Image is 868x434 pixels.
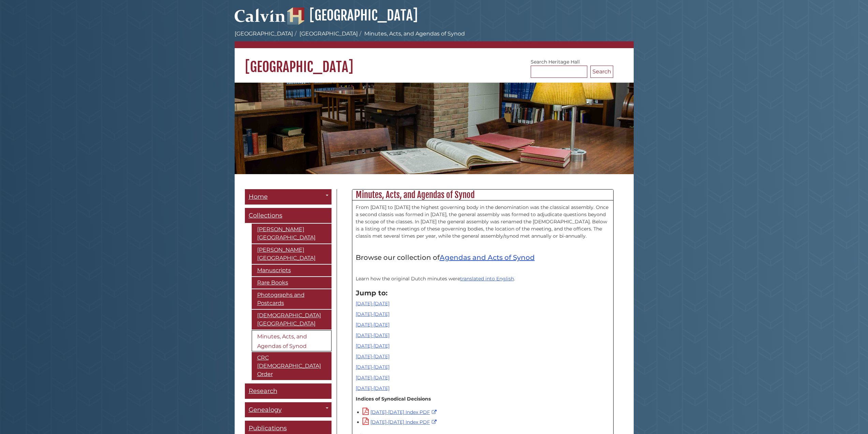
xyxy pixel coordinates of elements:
a: [DATE]-[DATE] [356,343,389,349]
a: Calvin University [235,16,286,22]
a: [DATE]-[DATE] Index PDF [363,409,438,415]
a: CRC [DEMOGRAPHIC_DATA] Order [252,352,332,380]
span: Collections [249,212,282,219]
h2: Minutes, Acts, and Agendas of Synod [352,190,613,200]
a: [DEMOGRAPHIC_DATA][GEOGRAPHIC_DATA] [252,310,332,330]
a: [DATE]-[DATE] [356,332,389,338]
a: Genealogy [245,402,332,418]
a: Rare Books [252,277,332,289]
a: Collections [245,208,332,223]
a: [DATE]-[DATE] [356,375,389,381]
h4: Browse our collection of [356,254,610,261]
a: [GEOGRAPHIC_DATA] [287,7,418,24]
a: [GEOGRAPHIC_DATA] [299,30,358,37]
a: [DATE]-[DATE] Index PDF [363,419,438,425]
a: [DATE]-[DATE] [356,322,389,328]
button: Search [590,66,613,78]
a: Manuscripts [252,265,332,276]
strong: Indices of Synodical Decisions [356,396,431,402]
a: [DATE]-[DATE] [356,311,389,317]
span: Genealogy [249,406,282,414]
li: Minutes, Acts, and Agendas of Synod [358,30,465,38]
span: Home [249,193,268,200]
a: [DATE]-[DATE] [356,364,389,370]
span: Research [249,387,277,395]
h1: [GEOGRAPHIC_DATA] [235,48,634,75]
p: Learn how the original Dutch minutes were . [356,275,610,282]
a: [DATE]-[DATE] [356,385,389,391]
strong: Jump to: [356,289,387,297]
a: Research [245,383,332,399]
a: [PERSON_NAME][GEOGRAPHIC_DATA] [252,244,332,264]
a: [DATE]-[DATE] [356,353,389,360]
a: Home [245,189,332,205]
p: From [DATE] to [DATE] the highest governing body in the denomination was the classical assembly. ... [356,204,610,240]
nav: breadcrumb [235,30,634,48]
img: Hekman Library Logo [287,8,304,25]
img: Calvin [235,5,286,25]
span: Publications [249,424,287,432]
a: [DATE]-[DATE] [356,300,389,307]
a: translated into English [460,276,514,282]
a: Photographs and Postcards [252,289,332,309]
a: [GEOGRAPHIC_DATA] [235,30,293,37]
a: Minutes, Acts, and Agendas of Synod [252,330,332,351]
a: [PERSON_NAME][GEOGRAPHIC_DATA] [252,224,332,243]
a: Agendas and Acts of Synod [440,253,535,262]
